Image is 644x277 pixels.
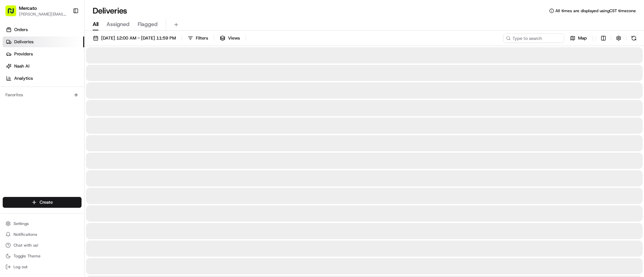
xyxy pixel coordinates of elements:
[185,33,211,43] button: Filters
[3,219,82,228] button: Settings
[138,20,158,28] span: Flagged
[90,33,179,43] button: [DATE] 12:00 AM - [DATE] 11:59 PM
[217,33,243,43] button: Views
[14,75,33,81] span: Analytics
[19,11,67,17] button: [PERSON_NAME][EMAIL_ADDRESS][PERSON_NAME][DOMAIN_NAME]
[14,39,33,45] span: Deliveries
[40,199,53,205] span: Create
[93,5,127,16] h1: Deliveries
[503,33,564,43] input: Type to search
[14,51,33,57] span: Providers
[3,24,84,35] a: Orders
[14,253,41,259] span: Toggle Theme
[3,90,82,100] div: Favorites
[3,36,84,47] a: Deliveries
[555,8,636,14] span: All times are displayed using CST timezone
[19,5,37,11] button: Mercato
[3,197,82,208] button: Create
[629,33,639,43] button: Refresh
[107,20,130,28] span: Assigned
[3,61,84,72] a: Nash AI
[14,243,38,248] span: Chat with us!
[567,33,590,43] button: Map
[228,35,240,41] span: Views
[3,262,82,272] button: Log out
[3,3,70,19] button: Mercato[PERSON_NAME][EMAIL_ADDRESS][PERSON_NAME][DOMAIN_NAME]
[14,232,37,237] span: Notifications
[14,63,29,69] span: Nash AI
[93,20,98,28] span: All
[3,251,82,261] button: Toggle Theme
[3,49,84,59] a: Providers
[3,230,82,239] button: Notifications
[578,35,587,41] span: Map
[14,264,27,270] span: Log out
[14,221,29,226] span: Settings
[3,73,84,84] a: Analytics
[3,241,82,250] button: Chat with us!
[101,35,176,41] span: [DATE] 12:00 AM - [DATE] 11:59 PM
[14,27,28,33] span: Orders
[196,35,208,41] span: Filters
